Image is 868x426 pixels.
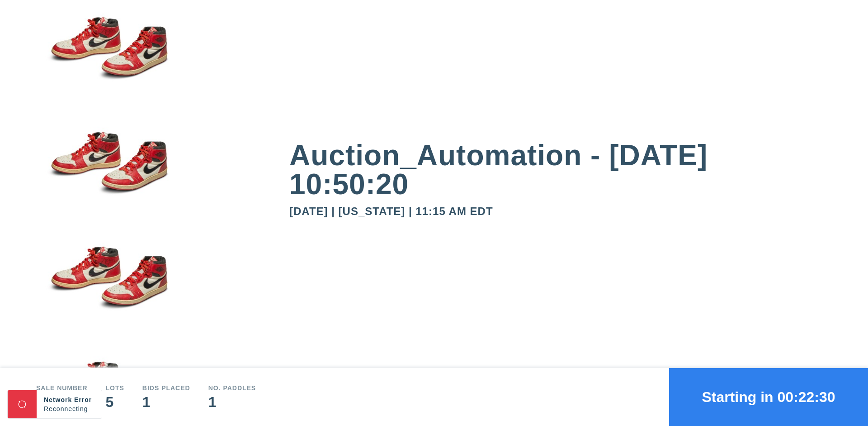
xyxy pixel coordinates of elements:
div: [DATE] | [US_STATE] | 11:15 AM EDT [289,206,832,217]
div: Bids Placed [142,385,190,391]
button: Starting in 00:22:30 [669,368,868,426]
div: Reconnecting [44,404,94,413]
div: Auction_Automation - [DATE] 10:50:20 [289,141,832,199]
div: 5 [106,395,124,409]
div: No. Paddles [208,385,256,391]
div: 1 [208,395,256,409]
div: 1 [142,395,190,409]
div: Sale number [36,385,88,391]
img: small [36,0,181,115]
div: Lots [106,385,124,391]
img: small [36,115,181,230]
img: small [36,230,181,345]
div: Network Error [44,395,94,404]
